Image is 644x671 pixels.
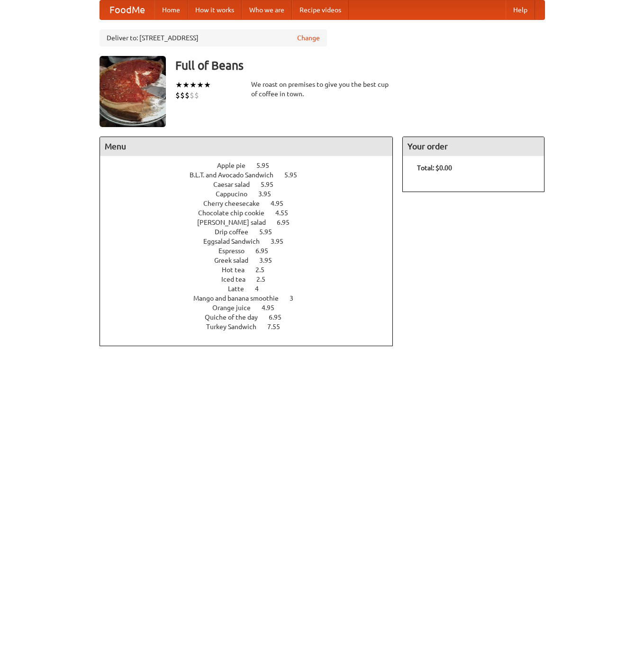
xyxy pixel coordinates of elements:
li: ★ [175,80,182,90]
span: Espresso [218,247,254,255]
li: $ [194,90,199,101]
a: Change [297,33,320,43]
span: Mango and banana smoothie [193,294,288,302]
li: $ [180,90,185,101]
span: 5.95 [284,171,307,179]
li: ★ [204,80,211,90]
a: Recipe videos [292,0,349,19]
a: B.L.T. and Avocado Sandwich 5.95 [190,171,315,179]
img: angular.jpg [100,56,166,127]
span: 3.95 [258,190,281,198]
span: Chocolate chip cookie [198,209,274,217]
a: Latte 4 [228,285,276,293]
a: Help [506,0,535,19]
span: Cherry cheesecake [203,200,269,207]
a: Home [154,0,188,19]
a: Drip coffee 5.95 [215,228,290,236]
span: 4.55 [275,209,298,217]
span: Cappucino [216,190,257,198]
span: Caesar salad [213,181,259,188]
li: ★ [182,80,190,90]
span: 2.5 [255,266,274,274]
span: Eggsalad Sandwich [203,238,269,245]
div: We roast on premises to give you the best cup of coffee in town. [251,80,393,99]
span: Orange juice [212,304,260,312]
span: 6.95 [277,219,299,226]
a: How it works [188,0,242,19]
span: [PERSON_NAME] salad [197,219,275,226]
span: Turkey Sandwich [206,323,266,331]
a: Greek salad 3.95 [214,257,290,264]
a: Chocolate chip cookie 4.55 [198,209,306,217]
b: Total: $0.00 [417,164,452,172]
a: Apple pie 5.95 [217,162,287,169]
a: Eggsalad Sandwich 3.95 [203,238,301,245]
span: 6.95 [269,313,291,321]
h3: Full of Beans [175,56,545,75]
span: Hot tea [222,266,254,274]
li: $ [175,90,180,101]
span: Latte [228,285,254,293]
span: Quiche of the day [205,313,267,321]
a: Cherry cheesecake 4.95 [203,200,301,207]
span: 3 [290,294,303,302]
span: 4.95 [262,304,284,312]
span: B.L.T. and Avocado Sandwich [190,171,283,179]
span: 3.95 [271,238,293,245]
span: 4 [255,285,268,293]
a: Turkey Sandwich 7.55 [206,323,298,331]
span: 5.95 [256,162,279,169]
div: Deliver to: [STREET_ADDRESS] [100,29,327,46]
a: Orange juice 4.95 [212,304,292,312]
li: ★ [197,80,204,90]
li: $ [185,90,190,101]
span: Drip coffee [215,228,258,236]
span: 3.95 [259,257,281,264]
span: 5.95 [259,228,281,236]
span: 4.95 [271,200,293,207]
a: Quiche of the day 6.95 [205,313,299,321]
span: 7.55 [267,323,290,331]
span: 2.5 [256,276,275,283]
a: Mango and banana smoothie 3 [193,294,311,302]
h4: Your order [403,137,544,156]
li: $ [190,90,194,101]
a: Who we are [242,0,292,19]
a: [PERSON_NAME] salad 6.95 [197,219,307,226]
h4: Menu [100,137,393,156]
a: Caesar salad 5.95 [213,181,291,188]
span: Iced tea [221,276,255,283]
li: ★ [190,80,197,90]
a: FoodMe [100,0,154,19]
span: 6.95 [255,247,278,255]
span: Greek salad [214,257,258,264]
a: Hot tea 2.5 [222,266,282,274]
a: Iced tea 2.5 [221,276,283,283]
span: 5.95 [261,181,283,188]
a: Espresso 6.95 [218,247,286,255]
span: Apple pie [217,162,255,169]
a: Cappucino 3.95 [216,190,289,198]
